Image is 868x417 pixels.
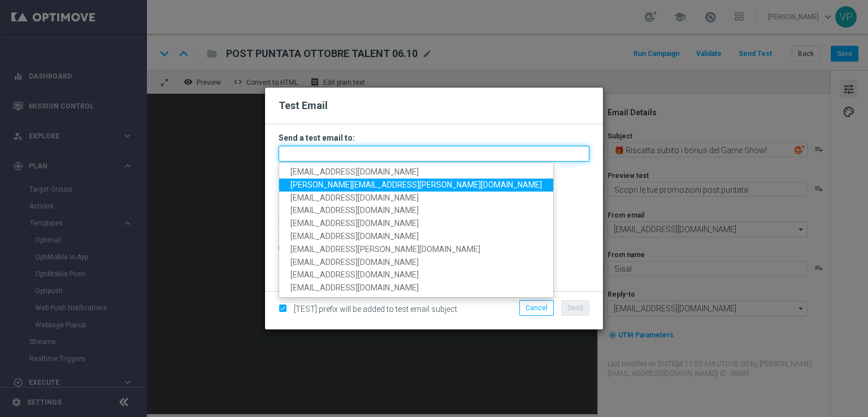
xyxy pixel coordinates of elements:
[290,270,419,279] span: [EMAIL_ADDRESS][DOMAIN_NAME]
[290,193,419,202] span: [EMAIL_ADDRESS][DOMAIN_NAME]
[279,230,553,243] a: [EMAIL_ADDRESS][DOMAIN_NAME]
[279,217,553,230] a: [EMAIL_ADDRESS][DOMAIN_NAME]
[279,133,589,143] h3: Send a test email to:
[279,243,553,256] a: [EMAIL_ADDRESS][PERSON_NAME][DOMAIN_NAME]
[519,300,554,316] button: Cancel
[290,245,480,254] span: [EMAIL_ADDRESS][PERSON_NAME][DOMAIN_NAME]
[290,283,419,292] span: [EMAIL_ADDRESS][DOMAIN_NAME]
[294,305,457,314] span: [TEST] prefix will be added to test email subject
[279,166,553,179] a: [EMAIL_ADDRESS][DOMAIN_NAME]
[567,304,583,312] span: Send
[279,255,553,268] a: [EMAIL_ADDRESS][DOMAIN_NAME]
[279,191,553,204] a: [EMAIL_ADDRESS][DOMAIN_NAME]
[290,167,419,176] span: [EMAIL_ADDRESS][DOMAIN_NAME]
[279,268,553,281] a: [EMAIL_ADDRESS][DOMAIN_NAME]
[290,232,419,241] span: [EMAIL_ADDRESS][DOMAIN_NAME]
[561,300,589,316] button: Send
[279,179,553,192] a: [PERSON_NAME][EMAIL_ADDRESS][PERSON_NAME][DOMAIN_NAME]
[290,257,419,266] span: [EMAIL_ADDRESS][DOMAIN_NAME]
[290,180,542,189] span: [PERSON_NAME][EMAIL_ADDRESS][PERSON_NAME][DOMAIN_NAME]
[279,281,553,294] a: [EMAIL_ADDRESS][DOMAIN_NAME]
[279,204,553,217] a: [EMAIL_ADDRESS][DOMAIN_NAME]
[279,99,589,112] h2: Test Email
[290,219,419,228] span: [EMAIL_ADDRESS][DOMAIN_NAME]
[290,206,419,215] span: [EMAIL_ADDRESS][DOMAIN_NAME]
